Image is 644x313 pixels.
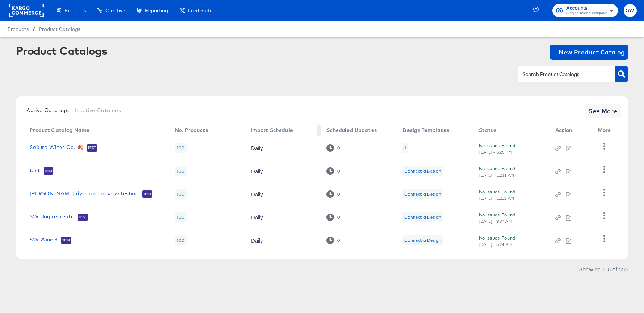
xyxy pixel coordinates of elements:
[245,229,321,252] td: Daily
[337,215,340,220] div: 0
[29,144,83,152] a: Sakura Wines Co. 🍂
[26,107,69,113] span: Active Catalogs
[175,212,186,222] div: 100
[29,214,74,221] a: SW Bug recreate
[29,190,139,198] a: [PERSON_NAME] dynamic preview testing
[402,143,408,153] div: 1
[175,127,208,133] div: No. Products
[44,168,54,174] span: Test
[87,145,97,151] span: Test
[337,145,340,151] div: 0
[337,192,340,197] div: 0
[337,168,340,174] div: 0
[552,4,618,17] button: AccountsStaging Testing Company
[549,124,591,136] th: Action
[521,70,600,79] input: Search Product Catalogs
[404,237,441,243] div: Connect a Design
[404,145,406,151] div: 1
[579,266,628,272] div: Showing 1–5 of 665
[75,107,121,113] span: Inactive Catalogs
[64,7,86,13] span: Products
[566,10,607,16] span: Staging Testing Company
[402,189,443,199] div: Connect a Design
[473,124,549,136] th: Status
[326,127,377,133] div: Scheduled Updates
[626,6,634,15] span: SW
[175,189,186,199] div: 100
[29,237,57,244] a: SW Wine 3
[188,7,212,13] span: Feed Suite
[29,127,89,133] div: Product Catalog Name
[553,47,625,57] span: + New Product Catalog
[245,183,321,206] td: Daily
[550,45,628,60] button: + New Product Catalog
[39,26,80,32] a: Product Catalogs
[142,191,152,197] span: Test
[566,4,607,12] span: Accounts
[585,104,621,118] button: See More
[404,191,441,197] div: Connect a Design
[175,235,186,245] div: 100
[402,127,449,133] div: Design Templates
[592,124,620,136] th: More
[145,7,168,13] span: Reporting
[326,144,340,151] div: 0
[402,166,443,176] div: Connect a Design
[175,143,186,153] div: 100
[78,214,88,220] span: Test
[326,190,340,197] div: 0
[588,106,618,116] span: See More
[326,214,340,221] div: 0
[404,168,441,174] div: Connect a Design
[624,4,637,17] button: SW
[326,237,340,244] div: 0
[61,237,72,243] span: Test
[326,167,340,174] div: 0
[337,238,340,243] div: 0
[251,127,293,133] div: Import Schedule
[402,212,443,222] div: Connect a Design
[404,214,441,220] div: Connect a Design
[29,26,39,32] span: /
[175,166,186,176] div: 100
[402,235,443,245] div: Connect a Design
[7,26,29,32] span: Products
[29,167,40,175] a: test
[105,7,125,13] span: Creative
[245,159,321,183] td: Daily
[245,136,321,159] td: Daily
[16,45,107,57] div: Product Catalogs
[245,206,321,229] td: Daily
